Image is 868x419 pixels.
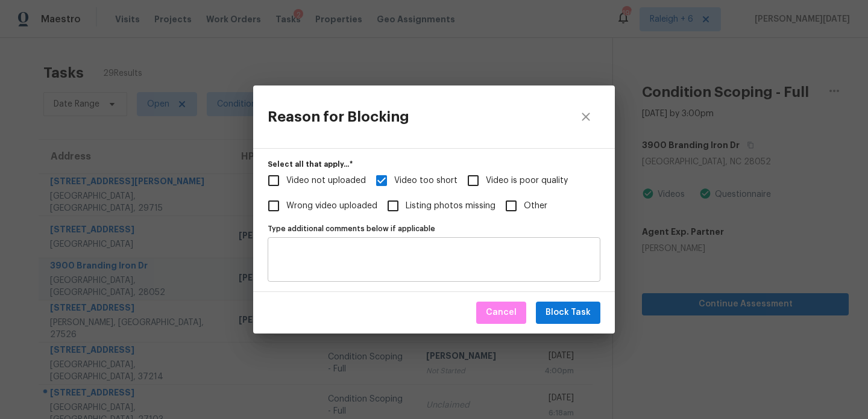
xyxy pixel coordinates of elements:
span: Video not uploaded [286,175,366,187]
span: Other [498,193,524,219]
span: Block Task [546,305,591,320]
span: Video too short [394,175,458,187]
label: Select all that apply... [268,161,600,168]
div: Additional Comments [268,220,600,282]
span: Listing photos missing [406,200,495,213]
span: Wrong video uploaded [261,193,286,219]
span: Listing photos missing [380,193,406,219]
span: Other [524,200,547,213]
h3: Reason for Blocking [268,108,409,125]
button: Cancel [476,302,526,324]
span: Wrong video uploaded [286,200,377,213]
span: Video is poor quality [486,175,568,187]
button: Block Task [536,302,600,324]
label: Type additional comments below if applicable [268,225,600,232]
button: close [571,102,600,131]
span: Cancel [486,305,517,320]
span: Video is poor quality [461,168,486,193]
span: Video too short [369,168,394,193]
span: Video not uploaded [261,168,286,193]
